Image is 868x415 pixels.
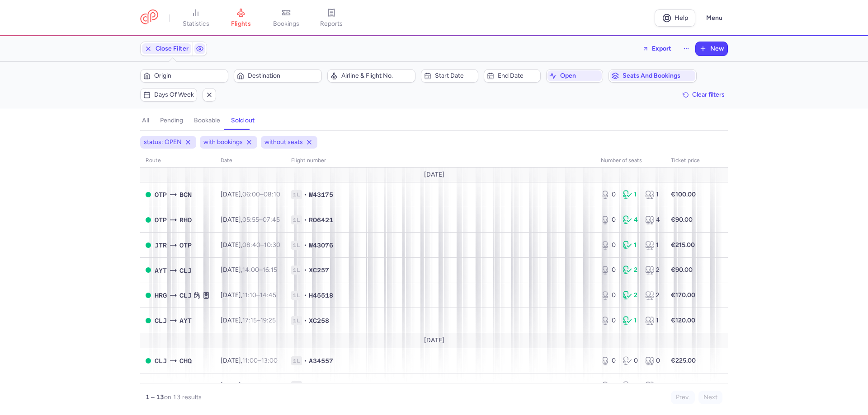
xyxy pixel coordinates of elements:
span: [DATE], [221,191,280,198]
time: 05:55 [242,216,259,224]
span: CLJ [155,316,167,326]
span: Clear filters [692,91,725,98]
span: 1L [291,266,302,275]
time: 13:00 [261,357,278,364]
button: Export [637,42,677,56]
button: Origin [140,69,228,83]
button: Airline & Flight No. [327,69,415,83]
time: 12:10 [242,382,257,389]
span: OTP [179,240,192,250]
span: OTP [155,381,167,391]
h4: all [142,117,149,125]
strong: €90.00 [671,216,693,224]
button: Prev. [671,391,695,404]
span: End date [498,72,538,79]
button: Start date [421,69,478,83]
h4: pending [160,117,183,125]
div: 2 [645,266,660,275]
time: 16:15 [263,266,277,274]
span: HRG [155,290,167,300]
span: XC257 [309,266,329,275]
button: Next [698,391,722,404]
th: number of seats [595,154,665,168]
span: Seats and bookings [623,72,693,79]
time: 07:45 [263,216,280,224]
div: 0 [645,356,660,365]
button: open [546,69,603,83]
strong: €120.00 [671,317,695,324]
div: 1 [645,316,660,325]
div: 0 [645,381,660,390]
strong: €90.00 [671,266,693,274]
span: [DATE] [424,171,444,178]
a: statistics [173,8,218,28]
span: • [304,190,307,199]
span: Start date [435,72,475,79]
time: 08:40 [242,241,260,249]
strong: €100.00 [671,191,696,198]
span: – [242,357,278,364]
time: 06:00 [242,191,260,198]
button: Clear filters [679,88,728,102]
span: CHQ [179,356,192,366]
span: CLJ [179,290,192,300]
button: Destination [234,69,322,83]
span: [DATE], [221,216,280,224]
span: • [304,241,307,250]
div: 1 [623,241,638,250]
div: 0 [601,381,616,390]
span: RHO [179,215,192,225]
span: XC258 [309,316,329,325]
span: bookings [273,20,299,28]
span: • [304,266,307,275]
span: – [242,266,277,274]
a: CitizenPlane red outlined logo [140,9,158,26]
strong: €170.00 [671,291,695,299]
button: Menu [701,9,728,27]
button: End date [484,69,541,83]
th: Flight number [286,154,595,168]
span: 1L [291,356,302,365]
div: 0 [601,316,616,325]
div: 1 [623,316,638,325]
strong: 1 – 13 [146,393,164,401]
a: Help [655,9,695,27]
time: 11:00 [242,357,258,364]
span: open [560,72,600,79]
span: [DATE], [221,317,276,324]
span: OTP [155,190,167,200]
span: H45518 [309,291,333,300]
span: reports [320,20,343,28]
span: Days of week [154,91,194,98]
th: date [215,154,286,168]
span: – [242,382,276,389]
time: 11:10 [242,291,256,299]
div: 0 [601,291,616,300]
span: – [242,241,280,249]
a: bookings [264,8,309,28]
strong: €225.00 [671,357,696,364]
time: 14:45 [260,291,276,299]
span: W43076 [309,241,333,250]
h4: sold out [231,117,255,125]
div: 1 [623,190,638,199]
span: [DATE], [221,266,277,274]
div: 1 [645,190,660,199]
span: Origin [154,72,225,79]
span: 1L [291,381,302,390]
span: statistics [183,20,209,28]
span: LPA [179,381,192,391]
span: status: OPEN [144,138,182,147]
span: W43175 [309,190,333,199]
span: OTP [155,215,167,225]
div: 4 [645,215,660,224]
span: Airline & Flight No. [341,72,412,79]
span: flights [231,20,251,28]
time: 19:25 [260,317,276,324]
span: Export [652,45,671,52]
span: • [304,381,307,390]
span: • [304,356,307,365]
time: 14:00 [242,266,259,274]
div: 0 [601,266,616,275]
div: 1 [645,241,660,250]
